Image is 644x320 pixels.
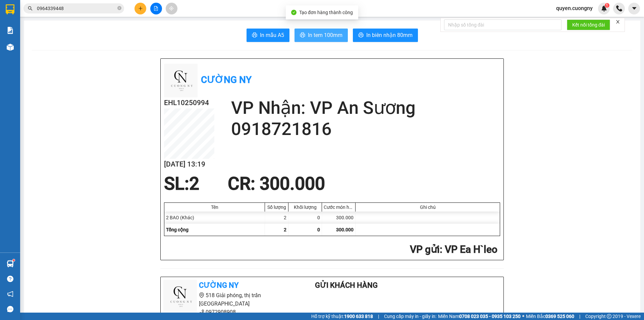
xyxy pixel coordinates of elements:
span: Hỗ trợ kỹ thuật: [311,313,373,320]
div: 30.000 [56,43,105,53]
span: 0 [317,227,320,232]
b: Cường Ny [199,281,238,289]
span: 300.000 [336,227,354,232]
div: VP Ea H`leo [6,6,53,22]
div: Cước món hàng [324,204,354,210]
span: ⚪️ [522,315,524,318]
span: | [579,313,580,320]
span: Tổng cộng [166,227,189,232]
img: logo.jpg [164,64,198,97]
img: icon-new-feature [601,5,607,11]
button: Kết nối tổng đài [567,19,610,30]
span: SL: [164,173,189,194]
h2: EHL10250994 [164,97,214,108]
input: Tìm tên, số ĐT hoặc mã đơn [37,5,116,12]
h2: 0918721816 [231,119,500,140]
span: environment [199,292,204,298]
h2: VP Nhận: VP An Sương [231,97,500,119]
div: Tên [166,204,263,210]
div: Khối lượng [290,204,320,210]
button: printerIn tem 100mm [294,29,348,42]
div: Số lượng [267,204,286,210]
span: VP gửi [410,243,440,255]
div: 0765888857 [6,22,53,31]
li: 518 Giải phóng, thị trấn [GEOGRAPHIC_DATA] [163,291,288,308]
span: copyright [607,314,611,319]
span: Tạo đơn hàng thành công [299,10,353,15]
button: plus [135,3,146,14]
li: 0972908908 [163,308,288,316]
span: question-circle [7,276,13,282]
sup: 1 [605,3,609,8]
span: close [615,19,620,24]
span: quyen.cuongny [551,4,598,12]
button: printerIn biên nhận 80mm [353,29,418,42]
span: Nhận: [57,6,73,13]
img: logo-vxr [6,4,14,14]
span: aim [169,6,174,11]
button: aim [166,3,177,14]
span: Cung cấp máy in - giấy in: [384,313,436,320]
span: CC : [56,45,66,52]
span: printer [252,32,257,39]
div: 0 [288,212,322,224]
span: close-circle [117,6,121,10]
span: message [7,306,13,312]
span: 2 [189,173,199,194]
input: Nhập số tổng đài [444,19,561,30]
button: printerIn mẫu A5 [247,29,289,42]
strong: 0369 525 060 [545,314,574,319]
sup: 1 [13,259,15,261]
div: Khánh [57,22,104,30]
h2: : VP Ea H`leo [164,243,497,257]
span: close-circle [117,5,121,12]
span: plus [138,6,143,11]
span: caret-down [631,5,637,11]
h2: [DATE] 13:19 [164,159,214,170]
div: 0935353805 [57,30,104,39]
span: printer [300,32,305,39]
button: file-add [150,3,162,14]
b: Gửi khách hàng [315,281,378,289]
span: Kết nối tổng đài [572,21,605,29]
span: Gửi: [6,6,16,13]
span: 1 [606,3,608,8]
span: In mẫu A5 [260,31,284,39]
span: Miền Bắc [526,313,574,320]
img: warehouse-icon [7,260,14,267]
span: search [28,6,33,11]
img: warehouse-icon [7,44,14,51]
span: check-circle [291,10,297,15]
span: In biên nhận 80mm [366,31,413,39]
div: VP An Sương [57,6,104,22]
span: phone [199,309,204,315]
span: file-add [154,6,158,11]
div: 300.000 [322,212,356,224]
b: Cường Ny [201,74,252,85]
span: 2 [284,227,286,232]
span: | [378,313,379,320]
img: logo.jpg [163,280,197,313]
div: 2 [265,212,288,224]
span: In tem 100mm [308,31,342,39]
span: printer [358,32,364,39]
span: Miền Nam [438,313,521,320]
strong: 0708 023 035 - 0935 103 250 [459,314,521,319]
button: caret-down [628,3,640,14]
img: solution-icon [7,27,14,34]
strong: 1900 633 818 [344,314,373,319]
div: Ghi chú [357,204,498,210]
div: 2 BAO (Khác) [164,212,265,224]
img: phone-icon [616,5,622,11]
span: CR : 300.000 [228,173,325,194]
span: notification [7,291,13,297]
